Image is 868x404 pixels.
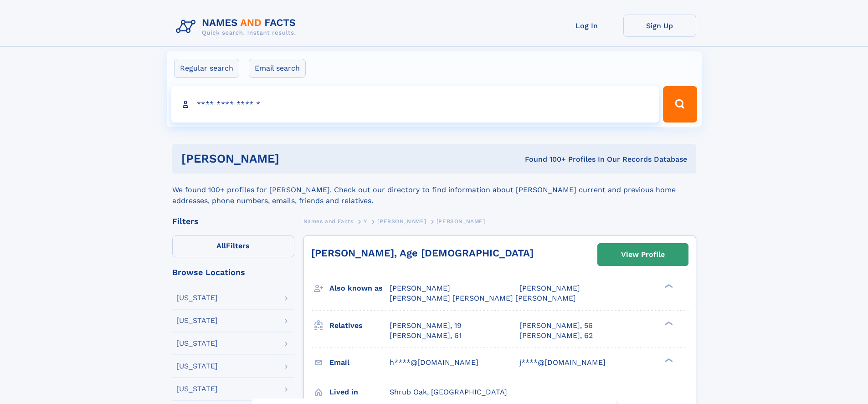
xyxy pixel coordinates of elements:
[390,331,462,341] a: [PERSON_NAME], 61
[176,363,218,370] div: [US_STATE]
[329,355,390,370] h3: Email
[663,320,673,326] div: ❯
[171,86,659,123] input: search input
[550,15,623,37] a: Log In
[303,215,354,227] a: Names and Facts
[249,59,306,78] label: Email search
[621,244,665,265] div: View Profile
[172,174,696,206] div: We found 100+ profiles for [PERSON_NAME]. Check out our directory to find information about [PERS...
[519,321,593,331] a: [PERSON_NAME], 56
[174,59,239,78] label: Regular search
[598,244,688,266] a: View Profile
[364,218,367,225] span: Y
[663,283,673,289] div: ❯
[172,15,303,39] img: Logo Names and Facts
[364,215,367,227] a: Y
[519,284,580,292] span: [PERSON_NAME]
[437,218,485,225] span: [PERSON_NAME]
[311,247,534,259] a: [PERSON_NAME], Age [DEMOGRAPHIC_DATA]
[172,268,294,276] div: Browse Locations
[176,317,218,324] div: [US_STATE]
[390,321,462,331] a: [PERSON_NAME], 19
[329,281,390,296] h3: Also known as
[623,15,696,37] a: Sign Up
[390,284,450,292] span: [PERSON_NAME]
[172,217,294,225] div: Filters
[216,241,226,250] span: All
[181,153,402,164] h1: [PERSON_NAME]
[663,86,697,123] button: Search Button
[329,384,390,400] h3: Lived in
[663,357,673,363] div: ❯
[172,235,294,257] label: Filters
[329,318,390,333] h3: Relatives
[176,385,218,393] div: [US_STATE]
[377,215,426,227] a: [PERSON_NAME]
[390,294,576,302] span: [PERSON_NAME] [PERSON_NAME] [PERSON_NAME]
[377,218,426,225] span: [PERSON_NAME]
[176,340,218,347] div: [US_STATE]
[176,294,218,302] div: [US_STATE]
[519,331,593,341] a: [PERSON_NAME], 62
[390,388,507,396] span: Shrub Oak, [GEOGRAPHIC_DATA]
[402,154,687,164] div: Found 100+ Profiles In Our Records Database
